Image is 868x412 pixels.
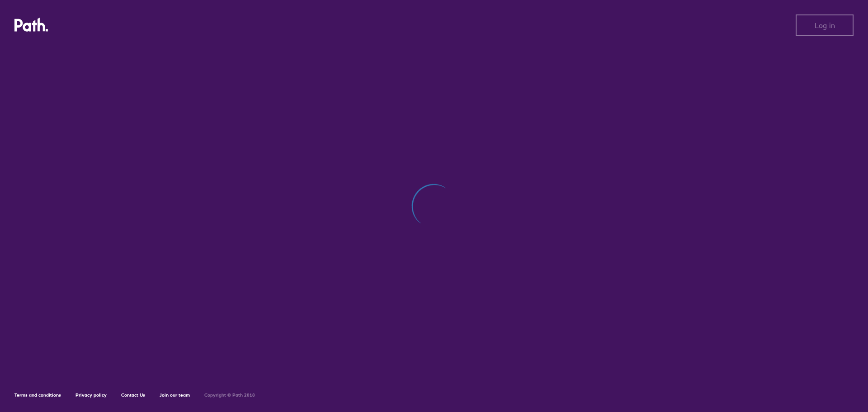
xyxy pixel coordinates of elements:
a: Join our team [160,392,190,398]
h6: Copyright © Path 2018 [204,393,255,398]
a: Privacy policy [75,392,107,398]
button: Log in [796,14,854,36]
a: Contact Us [121,392,145,398]
span: Log in [815,21,835,29]
a: Terms and conditions [14,392,61,398]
